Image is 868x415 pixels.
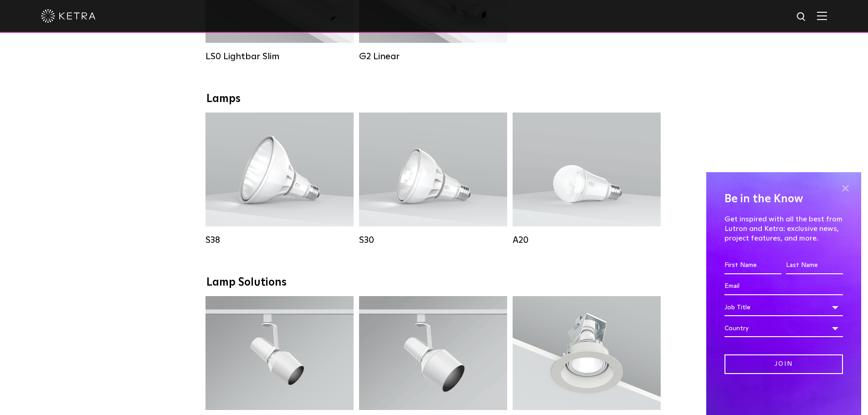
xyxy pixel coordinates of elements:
div: Lamps [206,92,662,106]
a: A20 Lumen Output:600 / 800Colors:White / BlackBase Type:E26 Edison Base / GU24Beam Angles:Omni-Di... [513,113,661,246]
div: Country [724,320,843,337]
img: search icon [796,11,807,23]
div: S38 [205,235,354,246]
div: Job Title [724,299,843,316]
div: A20 [513,235,661,246]
div: S30 [359,235,507,246]
a: S30 Lumen Output:1100Colors:White / BlackBase Type:E26 Edison Base / GU24Beam Angles:15° / 25° / ... [359,113,507,246]
input: First Name [724,257,781,274]
input: Email [724,278,843,295]
p: Get inspired with all the best from Lutron and Ketra: exclusive news, project features, and more. [724,215,843,243]
input: Join [724,354,843,374]
div: LS0 Lightbar Slim [205,51,354,62]
img: Hamburger%20Nav.svg [817,11,827,20]
input: Last Name [786,257,843,274]
h4: Be in the Know [724,190,843,208]
a: S38 Lumen Output:1100Colors:White / BlackBase Type:E26 Edison Base / GU24Beam Angles:10° / 25° / ... [205,113,354,246]
div: G2 Linear [359,51,507,62]
img: ketra-logo-2019-white [41,9,96,23]
div: Lamp Solutions [206,276,662,289]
